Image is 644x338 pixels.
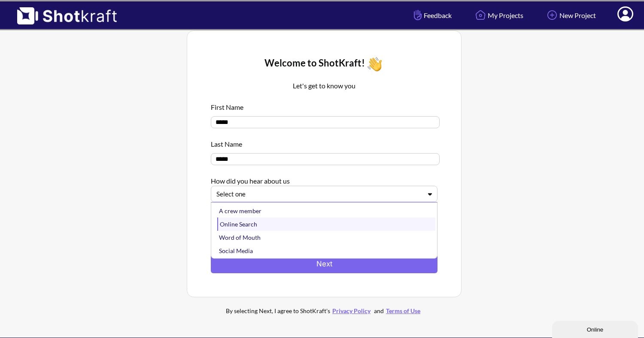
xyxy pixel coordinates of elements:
img: Wave Icon [365,54,384,74]
img: Add Icon [545,8,559,22]
div: How did you hear about us [211,172,437,186]
span: Feedback [412,10,452,20]
a: Terms of Use [384,307,422,314]
div: Other [217,257,435,271]
div: First Name [211,98,437,112]
button: Next [211,254,437,273]
div: Last Name [211,135,437,149]
div: Online Search [217,217,435,231]
div: Social Media [217,244,435,257]
div: By selecting Next, I agree to ShotKraft's and [208,306,440,316]
a: Privacy Policy [330,307,373,314]
iframe: chat widget [552,319,640,338]
img: Hand Icon [412,8,424,22]
p: Let's get to know you [211,81,437,91]
a: New Project [538,4,602,27]
a: My Projects [467,4,530,27]
img: Home Icon [473,8,488,22]
div: A crew member [217,204,435,217]
div: Welcome to ShotKraft! [211,54,437,74]
div: Word of Mouth [217,231,435,244]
